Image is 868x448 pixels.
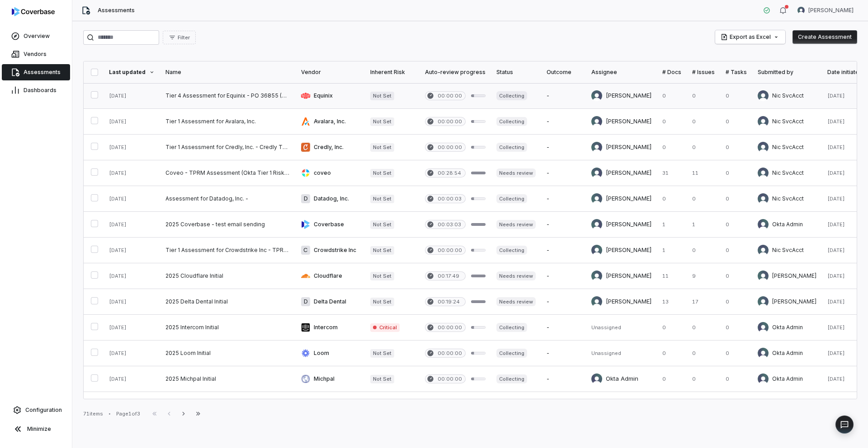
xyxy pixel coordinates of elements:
[758,373,769,384] img: Okta Admin avatar
[591,373,602,384] img: Okta Admin avatar
[797,7,805,14] img: Samuel Folarin avatar
[12,7,55,16] img: logo-D7KZi-bG.svg
[715,30,785,44] button: Export as Excel
[27,425,51,433] span: Minimize
[758,69,816,76] div: Submitted by
[165,69,290,76] div: Name
[541,212,586,238] td: -
[24,69,61,76] span: Assessments
[547,69,580,76] div: Outcome
[541,392,586,418] td: -
[758,322,769,333] img: Okta Admin avatar
[591,168,602,178] img: Samuel Folarin avatar
[758,348,769,359] img: Okta Admin avatar
[541,366,586,392] td: -
[591,245,602,256] img: Adeola Ajiginni avatar
[758,193,769,204] img: Nic SvcAcct avatar
[24,51,47,58] span: Vendors
[591,193,602,204] img: Sayantan Bhattacherjee avatar
[116,411,140,417] div: Page 1 of 3
[541,315,586,341] td: -
[591,219,602,230] img: Samuel Folarin avatar
[83,411,103,417] div: 71 items
[758,116,769,127] img: Nic SvcAcct avatar
[808,7,854,14] span: [PERSON_NAME]
[541,83,586,109] td: -
[370,69,414,76] div: Inherent Risk
[591,69,651,76] div: Assignee
[541,341,586,366] td: -
[4,402,68,418] a: Configuration
[758,168,769,178] img: Nic SvcAcct avatar
[541,186,586,212] td: -
[662,69,681,76] div: # Docs
[758,271,769,281] img: Sayantan Bhattacherjee avatar
[591,271,602,281] img: Sayantan Bhattacherjee avatar
[109,69,155,76] div: Last updated
[4,420,68,438] button: Minimize
[163,31,196,44] button: Filter
[792,4,859,17] button: Samuel Folarin avatar[PERSON_NAME]
[2,82,70,98] a: Dashboards
[591,296,602,307] img: Sayantan Bhattacherjee avatar
[591,116,602,127] img: Samuel Folarin avatar
[25,406,62,414] span: Configuration
[758,219,769,230] img: Okta Admin avatar
[541,263,586,289] td: -
[541,238,586,263] td: -
[2,46,70,62] a: Vendors
[541,135,586,160] td: -
[591,90,602,101] img: Samuel Folarin avatar
[496,69,536,76] div: Status
[591,142,602,153] img: Samuel Folarin avatar
[24,87,57,94] span: Dashboards
[541,289,586,315] td: -
[758,296,769,307] img: Sayantan Bhattacherjee avatar
[758,245,769,256] img: Nic SvcAcct avatar
[24,33,50,40] span: Overview
[541,109,586,135] td: -
[726,69,747,76] div: # Tasks
[2,64,70,80] a: Assessments
[108,411,111,417] div: •
[178,34,190,41] span: Filter
[2,28,70,44] a: Overview
[793,30,857,44] button: Create Assessment
[758,90,769,101] img: Nic SvcAcct avatar
[758,142,769,153] img: Nic SvcAcct avatar
[301,69,359,76] div: Vendor
[98,7,135,14] span: Assessments
[692,69,715,76] div: # Issues
[425,69,486,76] div: Auto-review progress
[541,160,586,186] td: -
